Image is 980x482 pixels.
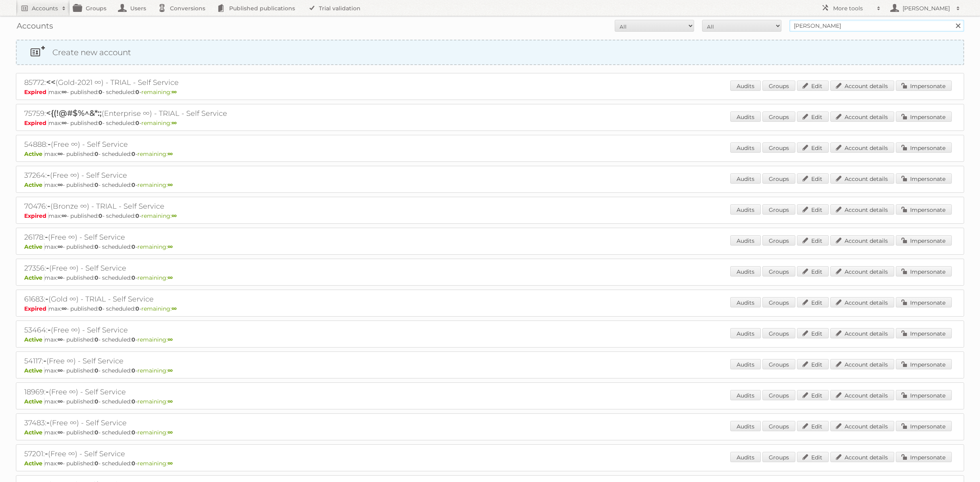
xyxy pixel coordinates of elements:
[797,173,829,184] a: Edit
[135,212,139,219] strong: 0
[95,274,98,281] strong: 0
[24,398,956,405] p: max: - published: - scheduled: -
[896,421,952,431] a: Impersonate
[24,429,956,436] p: max: - published: - scheduled: -
[131,367,135,374] strong: 0
[730,173,761,184] a: Audits
[95,460,98,467] strong: 0
[62,212,67,219] strong: ∞
[58,336,63,343] strong: ∞
[46,263,49,273] span: -
[762,266,795,277] a: Groups
[45,294,48,303] span: -
[24,243,956,250] p: max: - published: - scheduled: -
[896,297,952,307] a: Impersonate
[24,367,44,374] span: Active
[141,305,177,312] span: remaining:
[896,111,952,122] a: Impersonate
[730,111,761,122] a: Audits
[137,336,173,343] span: remaining:
[46,387,49,396] span: -
[730,235,761,246] a: Audits
[131,243,135,250] strong: 0
[830,328,894,338] a: Account details
[168,429,173,436] strong: ∞
[762,359,795,369] a: Groups
[762,204,795,215] a: Groups
[24,460,956,467] p: max: - published: - scheduled: -
[24,336,956,343] p: max: - published: - scheduled: -
[137,243,173,250] span: remaining:
[131,274,135,281] strong: 0
[172,88,177,96] strong: ∞
[58,398,63,405] strong: ∞
[17,40,963,64] a: Create new account
[762,142,795,153] a: Groups
[762,173,795,184] a: Groups
[24,212,48,219] span: Expired
[24,119,956,127] p: max: - published: - scheduled: -
[46,77,56,87] span: <<
[797,421,829,431] a: Edit
[24,305,48,312] span: Expired
[762,421,795,431] a: Groups
[95,398,98,405] strong: 0
[95,181,98,188] strong: 0
[58,150,63,157] strong: ∞
[24,119,48,127] span: Expired
[58,429,63,436] strong: ∞
[896,81,952,91] a: Impersonate
[131,150,135,157] strong: 0
[797,359,829,369] a: Edit
[62,305,67,312] strong: ∞
[135,88,139,96] strong: 0
[62,119,67,127] strong: ∞
[98,119,102,127] strong: 0
[172,212,177,219] strong: ∞
[24,243,44,250] span: Active
[730,328,761,338] a: Audits
[48,139,51,149] span: -
[45,449,48,458] span: -
[137,367,173,374] span: remaining:
[830,452,894,462] a: Account details
[24,232,302,242] h2: 26178: (Free ∞) - Self Service
[833,4,873,12] h2: More tools
[24,305,956,312] p: max: - published: - scheduled: -
[24,367,956,374] p: max: - published: - scheduled: -
[830,204,894,215] a: Account details
[98,305,102,312] strong: 0
[901,4,952,12] h2: [PERSON_NAME]
[762,235,795,246] a: Groups
[24,170,302,181] h2: 37264: (Free ∞) - Self Service
[830,81,894,91] a: Account details
[896,204,952,215] a: Impersonate
[46,418,50,427] span: -
[896,359,952,369] a: Impersonate
[830,266,894,277] a: Account details
[24,429,44,436] span: Active
[168,460,173,467] strong: ∞
[24,150,44,157] span: Active
[168,274,173,281] strong: ∞
[24,181,44,188] span: Active
[24,201,302,211] h2: 70476: (Bronze ∞) - TRIAL - Self Service
[58,181,63,188] strong: ∞
[98,88,102,96] strong: 0
[168,243,173,250] strong: ∞
[95,243,98,250] strong: 0
[46,108,102,118] span: <{(!@#$%^&*:;
[24,139,302,150] h2: 54888: (Free ∞) - Self Service
[98,212,102,219] strong: 0
[172,119,177,127] strong: ∞
[797,81,829,91] a: Edit
[730,359,761,369] a: Audits
[797,142,829,153] a: Edit
[797,111,829,122] a: Edit
[730,452,761,462] a: Audits
[24,398,44,405] span: Active
[896,173,952,184] a: Impersonate
[137,460,173,467] span: remaining:
[730,204,761,215] a: Audits
[47,201,50,211] span: -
